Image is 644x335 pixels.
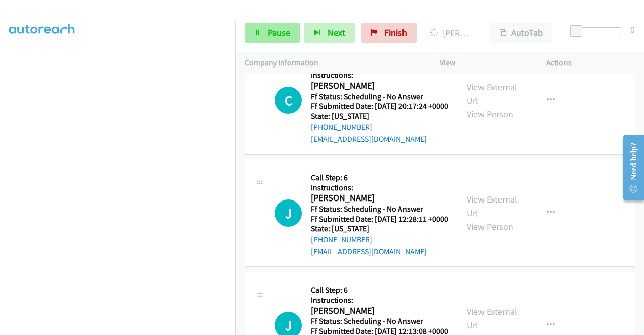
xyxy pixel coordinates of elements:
p: [PERSON_NAME] [430,26,472,40]
a: [EMAIL_ADDRESS][DOMAIN_NAME] [311,134,427,144]
h5: Instructions: [311,70,448,80]
span: Next [328,27,345,38]
h2: [PERSON_NAME] [311,80,445,92]
p: Actions [546,57,635,69]
h5: Ff Submitted Date: [DATE] 12:28:11 +0000 [311,214,448,224]
span: Pause [268,27,290,38]
h1: C [275,87,302,114]
a: [EMAIL_ADDRESS][DOMAIN_NAME] [311,247,427,256]
h2: [PERSON_NAME] [311,305,448,317]
span: Finish [384,27,407,38]
a: Pause [245,23,300,43]
p: Company Information [245,57,422,69]
h5: Ff Status: Scheduling - No Answer [311,316,448,326]
a: [PHONE_NUMBER] [311,122,372,132]
a: [PHONE_NUMBER] [311,235,372,244]
div: 0 [630,23,635,36]
h5: Ff Submitted Date: [DATE] 20:17:24 +0000 [311,101,448,111]
a: View External Url [467,193,517,219]
h5: Ff Status: Scheduling - No Answer [311,92,448,102]
iframe: Resource Center [615,127,644,208]
a: View Person [467,221,513,232]
h5: Call Step: 6 [311,285,448,295]
h5: State: [US_STATE] [311,111,448,121]
h5: Call Step: 6 [311,173,448,183]
h1: J [275,199,302,227]
h5: Ff Status: Scheduling - No Answer [311,204,448,214]
a: View External Url [467,306,517,331]
button: AutoTab [490,23,552,43]
p: View [440,57,528,69]
a: Finish [361,23,417,43]
a: View External Url [467,81,517,106]
div: The call is yet to be attempted [275,87,302,114]
h2: [PERSON_NAME] [311,192,448,204]
h5: Instructions: [311,183,448,193]
a: View Person [467,108,513,120]
h5: Instructions: [311,295,448,305]
button: Next [304,23,355,43]
h5: State: [US_STATE] [311,224,448,234]
div: The call is yet to be attempted [275,199,302,227]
